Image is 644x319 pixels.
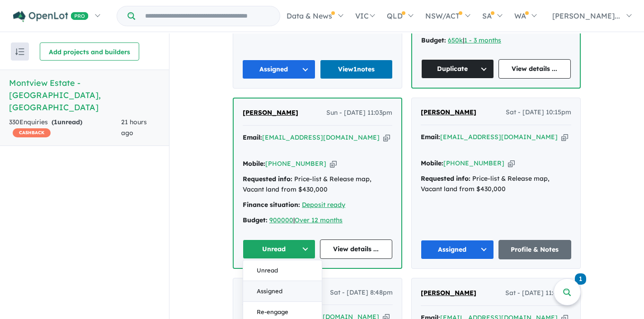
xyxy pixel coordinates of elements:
[330,159,337,169] button: Copy
[242,287,298,298] a: [PERSON_NAME]
[421,133,440,141] strong: Email:
[421,59,494,79] button: Duplicate
[330,287,393,298] span: Sat - [DATE] 8:48pm
[464,36,501,44] a: 1 - 3 months
[421,289,476,297] span: [PERSON_NAME]
[243,216,268,224] strong: Budget:
[575,273,586,285] span: 1
[243,215,392,226] div: |
[9,77,160,113] h5: Montview Estate - [GEOGRAPHIC_DATA] , [GEOGRAPHIC_DATA]
[242,288,298,296] span: [PERSON_NAME]
[302,201,345,209] a: Deposit ready
[243,108,298,118] a: [PERSON_NAME]
[269,216,293,224] a: 900000
[243,174,392,196] div: Price-list & Release map, Vacant land from $430,000
[13,11,89,22] img: Openlot PRO Logo White
[421,108,476,116] span: [PERSON_NAME]
[295,216,343,224] a: Over 12 months
[13,128,51,137] span: CASHBACK
[508,159,515,168] button: Copy
[243,239,315,259] button: Unread
[9,117,121,139] div: 330 Enquir ies
[52,118,82,126] strong: ( unread)
[448,36,463,44] a: 650k
[421,174,470,183] strong: Requested info:
[505,288,571,299] span: Sat - [DATE] 11:40am
[498,240,572,259] a: Profile & Notes
[421,35,571,46] div: |
[443,159,504,167] a: [PHONE_NUMBER]
[242,60,315,79] button: Assigned
[40,42,139,61] button: Add projects and builders
[421,174,571,195] div: Price-list & Release map, Vacant land from $430,000
[137,6,278,26] input: Try estate name, suburb, builder or developer
[421,36,446,44] strong: Budget:
[552,11,620,20] span: [PERSON_NAME]...
[243,108,298,117] span: [PERSON_NAME]
[421,107,476,118] a: [PERSON_NAME]
[440,133,558,141] a: [EMAIL_ADDRESS][DOMAIN_NAME]
[498,59,571,79] a: View details ...
[320,60,393,79] a: View1notes
[243,201,300,209] strong: Finance situation:
[421,288,476,299] a: [PERSON_NAME]
[421,240,494,259] button: Assigned
[243,159,265,168] strong: Mobile:
[575,272,586,285] a: 1
[561,132,568,142] button: Copy
[243,133,262,141] strong: Email:
[243,260,322,281] button: Unread
[121,118,147,137] span: 21 hours ago
[265,159,326,168] a: [PHONE_NUMBER]
[326,108,392,118] span: Sun - [DATE] 11:03pm
[506,107,571,118] span: Sat - [DATE] 10:15pm
[421,159,443,167] strong: Mobile:
[262,133,380,141] a: [EMAIL_ADDRESS][DOMAIN_NAME]
[54,118,57,126] span: 1
[243,175,292,183] strong: Requested info:
[383,133,390,142] button: Copy
[243,281,322,302] button: Assigned
[15,48,24,55] img: sort.svg
[320,239,393,259] a: View details ...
